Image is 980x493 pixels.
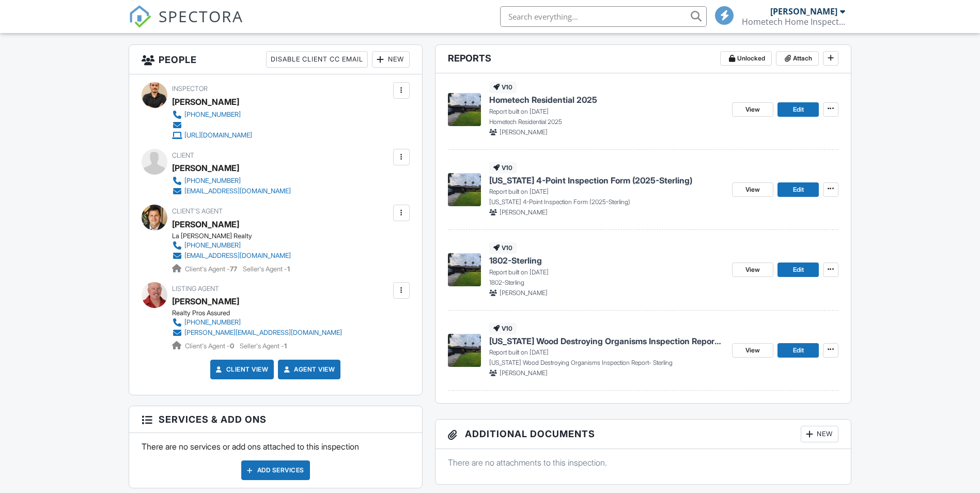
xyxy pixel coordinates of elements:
[172,110,252,120] a: [PHONE_NUMBER]
[372,51,410,68] div: New
[172,176,291,186] a: [PHONE_NUMBER]
[282,364,335,375] a: Agent View
[172,85,208,93] span: Inspector
[172,240,291,251] a: [PHONE_NUMBER]
[172,309,350,317] div: Realty Pros Assured
[172,294,239,309] div: [PERSON_NAME]
[172,130,252,141] a: [URL][DOMAIN_NAME]
[184,329,342,337] div: [PERSON_NAME][EMAIL_ADDRESS][DOMAIN_NAME]
[172,186,291,196] a: [EMAIL_ADDRESS][DOMAIN_NAME]
[500,6,707,27] input: Search everything...
[230,342,234,350] strong: 0
[214,364,269,375] a: Client View
[184,318,241,327] div: [PHONE_NUMBER]
[801,426,838,442] div: New
[129,5,151,28] img: The Best Home Inspection Software - Spectora
[287,265,290,273] strong: 1
[243,265,290,273] span: Seller's Agent -
[129,14,243,36] a: SPECTORA
[742,17,845,27] div: Hometech Home Inspections
[129,45,422,74] h3: People
[129,406,422,433] h3: Services & Add ons
[184,241,241,250] div: [PHONE_NUMBER]
[184,177,241,185] div: [PHONE_NUMBER]
[172,151,194,159] span: Client
[241,460,310,480] div: Add Services
[172,160,239,176] div: [PERSON_NAME]
[184,252,291,260] div: [EMAIL_ADDRESS][DOMAIN_NAME]
[770,6,837,17] div: [PERSON_NAME]
[184,131,252,140] div: [URL][DOMAIN_NAME]
[185,265,239,273] span: Client's Agent -
[185,342,236,350] span: Client's Agent -
[172,317,342,328] a: [PHONE_NUMBER]
[172,207,223,215] span: Client's Agent
[172,94,239,110] div: [PERSON_NAME]
[129,433,422,488] div: There are no services or add ons attached to this inspection
[172,285,219,292] span: Listing Agent
[448,457,839,468] p: There are no attachments to this inspection.
[172,217,239,232] div: [PERSON_NAME]
[230,265,237,273] strong: 77
[266,51,368,68] div: Disable Client CC Email
[172,251,291,261] a: [EMAIL_ADDRESS][DOMAIN_NAME]
[184,111,241,119] div: [PHONE_NUMBER]
[172,328,342,338] a: [PERSON_NAME][EMAIL_ADDRESS][DOMAIN_NAME]
[159,5,243,27] span: SPECTORA
[435,420,851,449] h3: Additional Documents
[240,342,287,350] span: Seller's Agent -
[284,342,287,350] strong: 1
[172,232,299,240] div: La [PERSON_NAME] Realty
[184,187,291,195] div: [EMAIL_ADDRESS][DOMAIN_NAME]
